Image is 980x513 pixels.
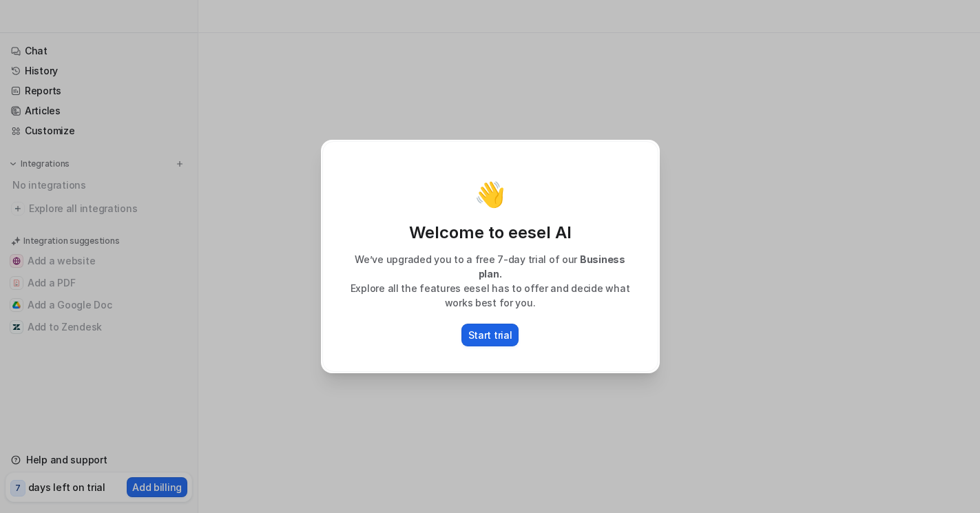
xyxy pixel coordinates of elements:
[337,281,644,310] p: Explore all the features eesel has to offer and decide what works best for you.
[475,180,505,208] p: 👋
[468,328,512,342] p: Start trial
[461,324,519,346] button: Start trial
[337,222,644,244] p: Welcome to eesel AI
[337,252,644,281] p: We’ve upgraded you to a free 7-day trial of our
